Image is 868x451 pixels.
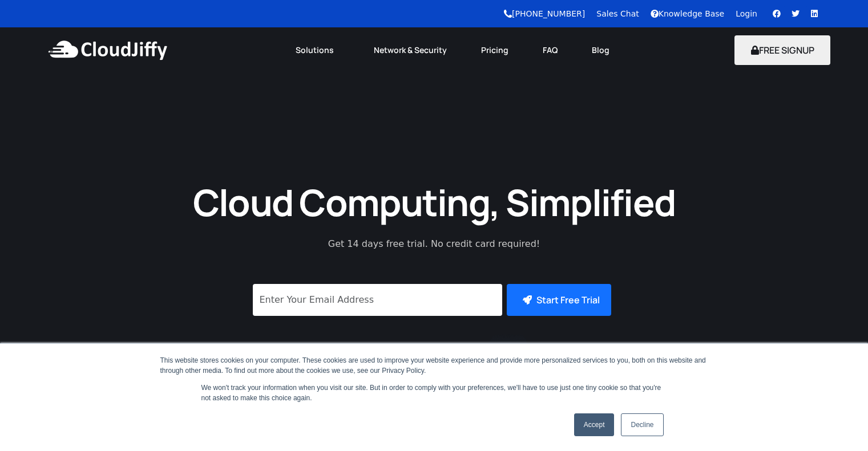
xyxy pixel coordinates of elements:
[253,284,502,316] input: Enter Your Email Address
[160,355,708,376] div: This website stores cookies on your computer. These cookies are used to improve your website expe...
[278,38,357,63] a: Solutions
[574,413,615,436] a: Accept
[575,38,627,63] a: Blog
[621,413,663,436] a: Decline
[201,383,667,403] p: We won't track your information when you visit our site. But in order to comply with your prefere...
[277,237,591,251] p: Get 14 days free trial. No credit card required!
[596,9,639,18] a: Sales Chat
[504,9,585,18] a: [PHONE_NUMBER]
[177,178,691,226] h1: Cloud Computing, Simplified
[734,35,831,65] button: FREE SIGNUP
[734,44,831,56] a: FREE SIGNUP
[736,9,757,18] a: Login
[507,284,611,316] button: Start Free Trial
[526,38,575,63] a: FAQ
[357,38,464,63] a: Network & Security
[651,9,725,18] a: Knowledge Base
[464,38,526,63] a: Pricing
